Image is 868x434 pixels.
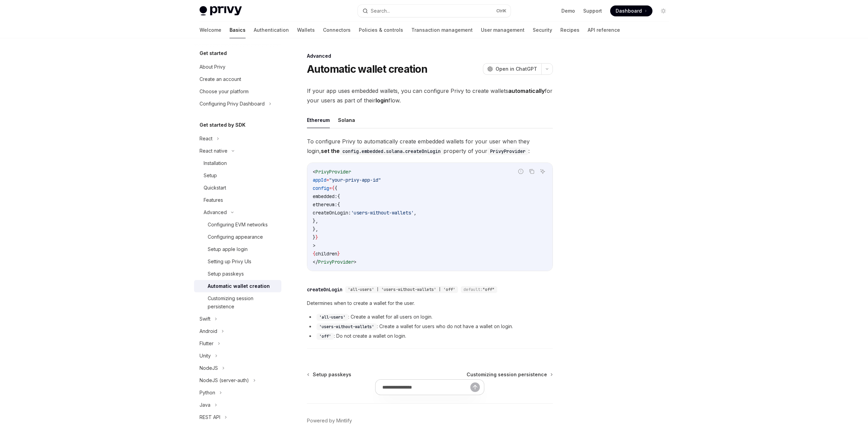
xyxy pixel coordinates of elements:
div: Automatic wallet creation [208,282,270,290]
a: Choose your platform [194,85,281,98]
a: Configuring EVM networks [194,219,281,231]
span: < [313,169,315,175]
a: Setup [194,169,281,182]
button: REST API [194,411,281,423]
span: "off" [483,287,495,292]
span: > [313,242,315,249]
a: Basics [230,22,246,38]
div: Setting up Privy UIs [208,257,251,266]
a: Customizing session persistence [194,292,281,313]
div: Flutter [200,339,214,348]
button: Unity [194,350,281,362]
span: Determines when to create a wallet for the user. [307,299,553,307]
div: Unity [200,352,211,360]
code: PrivyProvider [487,148,528,155]
li: : Create a wallet for all users on login. [307,313,553,321]
div: Setup [204,171,217,180]
div: Swift [200,315,210,323]
a: Setup passkeys [308,371,351,378]
button: Search...CtrlK [358,5,511,17]
h5: Get started [200,49,227,57]
span: { [337,201,340,208]
div: Setup apple login [208,245,248,253]
button: Flutter [194,337,281,350]
button: Java [194,399,281,411]
strong: set the [321,148,443,154]
button: Copy the contents from the code block [527,167,536,176]
a: Welcome [200,22,221,38]
a: Setup apple login [194,243,281,255]
code: 'all-users' [317,314,348,321]
div: Configuring EVM networks [208,221,268,229]
span: { [332,185,335,191]
div: REST API [200,413,220,421]
button: React [194,132,281,145]
div: Choose your platform [200,87,249,96]
div: Advanced [204,208,227,216]
span: } [337,251,340,257]
button: Ethereum [307,112,330,128]
a: User management [481,22,525,38]
span: }, [313,226,318,232]
span: Customizing session persistence [467,371,547,378]
div: Java [200,401,210,409]
a: Connectors [323,22,351,38]
span: config [313,185,329,191]
span: }, [313,218,318,224]
button: Android [194,325,281,337]
span: { [335,185,337,191]
div: Quickstart [204,184,226,192]
button: Open in ChatGPT [483,63,541,75]
div: Android [200,327,217,335]
span: default: [464,287,483,292]
span: PrivyProvider [315,169,351,175]
span: { [313,251,315,257]
a: Powered by Mintlify [307,417,352,424]
button: NodeJS (server-auth) [194,374,281,387]
span: children [315,251,337,257]
div: NodeJS [200,364,218,372]
div: createOnLogin [307,286,342,293]
span: = [326,177,329,183]
span: If your app uses embedded wallets, you can configure Privy to create wallets for your users as pa... [307,86,553,105]
strong: automatically [508,87,545,94]
span: "your-privy-app-id" [329,177,381,183]
a: Dashboard [610,5,652,16]
a: Policies & controls [359,22,403,38]
div: Configuring appearance [208,233,263,241]
a: API reference [588,22,620,38]
a: Configuring appearance [194,231,281,243]
img: light logo [200,6,242,16]
code: 'off' [317,333,334,340]
button: Configuring Privy Dashboard [194,98,281,110]
a: Transaction management [411,22,473,38]
a: Create an account [194,73,281,85]
a: Customizing session persistence [467,371,552,378]
div: Configuring Privy Dashboard [200,100,265,108]
a: Recipes [560,22,579,38]
button: Toggle dark mode [658,5,669,16]
button: NodeJS [194,362,281,374]
span: Setup passkeys [313,371,351,378]
span: ethereum: [313,201,337,208]
div: Features [204,196,223,204]
a: Setting up Privy UIs [194,255,281,268]
a: Installation [194,157,281,169]
span: embedded: [313,193,337,199]
button: React native [194,145,281,157]
a: Demo [561,8,575,14]
div: React [200,135,212,143]
code: config.embedded.solana.createOnLogin [340,148,443,155]
button: Python [194,387,281,399]
span: 'users-without-wallets' [351,210,414,216]
code: 'users-without-wallets' [317,323,377,330]
a: Features [194,194,281,206]
a: Wallets [297,22,315,38]
input: Ask a question... [382,380,470,395]
span: , [414,210,416,216]
h1: Automatic wallet creation [307,63,427,75]
span: { [337,193,340,199]
li: : Create a wallet for users who do not have a wallet on login. [307,322,553,331]
button: Advanced [194,206,281,219]
span: } [315,234,318,240]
